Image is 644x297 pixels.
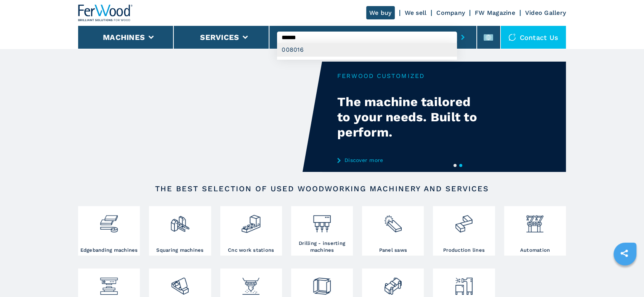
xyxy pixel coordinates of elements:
img: pressa-strettoia.png [99,270,119,296]
img: lavorazione_porte_finestre_2.png [383,270,403,296]
img: Ferwood [78,5,133,21]
a: Squaring machines [149,206,211,256]
button: Services [200,33,239,42]
a: Automation [504,206,566,256]
img: verniciatura_1.png [241,270,261,296]
div: 008016 [277,43,457,57]
h3: Edgebanding machines [80,247,138,254]
a: We buy [366,6,395,19]
h3: Panel saws [379,247,407,254]
img: levigatrici_2.png [170,270,190,296]
img: sezionatrici_2.png [383,208,403,234]
img: Contact us [508,33,516,41]
button: Machines [103,33,145,42]
a: Edgebanding machines [78,206,140,256]
img: centro_di_lavoro_cnc_2.png [241,208,261,234]
a: Company [436,9,465,16]
a: Cnc work stations [220,206,282,256]
button: submit-button [457,29,469,46]
h3: Production lines [443,247,485,254]
h3: Cnc work stations [228,247,274,254]
a: Panel saws [362,206,424,256]
div: Contact us [501,26,566,49]
button: 2 [459,164,462,167]
img: foratrici_inseritrici_2.png [312,208,332,234]
img: aspirazione_1.png [454,270,474,296]
h2: The best selection of used woodworking machinery and services [103,184,541,193]
a: Video Gallery [525,9,566,16]
h3: Automation [520,247,550,254]
img: squadratrici_2.png [170,208,190,234]
img: montaggio_imballaggio_2.png [312,270,332,296]
a: sharethis [615,244,634,263]
a: We sell [405,9,427,16]
h3: Drilling - inserting machines [293,240,351,254]
img: bordatrici_1.png [99,208,119,234]
a: Discover more [337,157,487,163]
button: 1 [453,164,457,167]
img: linee_di_produzione_2.png [454,208,474,234]
iframe: Chat [612,263,638,291]
a: FW Magazine [475,9,515,16]
img: automazione.png [525,208,545,234]
a: Production lines [433,206,495,256]
a: Drilling - inserting machines [291,206,353,256]
h3: Squaring machines [156,247,203,254]
video: Your browser does not support the video tag. [78,62,322,172]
